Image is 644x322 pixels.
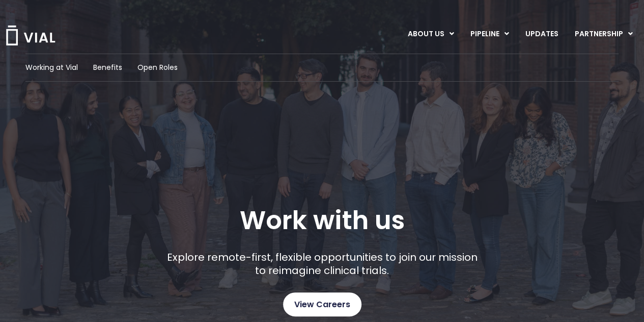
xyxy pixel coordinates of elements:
[294,298,350,311] span: View Careers
[283,292,361,316] a: View Careers
[462,26,517,43] a: PIPELINEMenu Toggle
[240,206,405,235] h1: Work with us
[93,62,122,73] a: Benefits
[25,62,78,73] a: Working at Vial
[517,26,566,43] a: UPDATES
[5,26,56,45] img: Vial Logo
[163,251,481,277] p: Explore remote-first, flexible opportunities to join our mission to reimagine clinical trials.
[137,62,178,73] a: Open Roles
[567,26,641,43] a: PARTNERSHIPMenu Toggle
[400,26,462,43] a: ABOUT USMenu Toggle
